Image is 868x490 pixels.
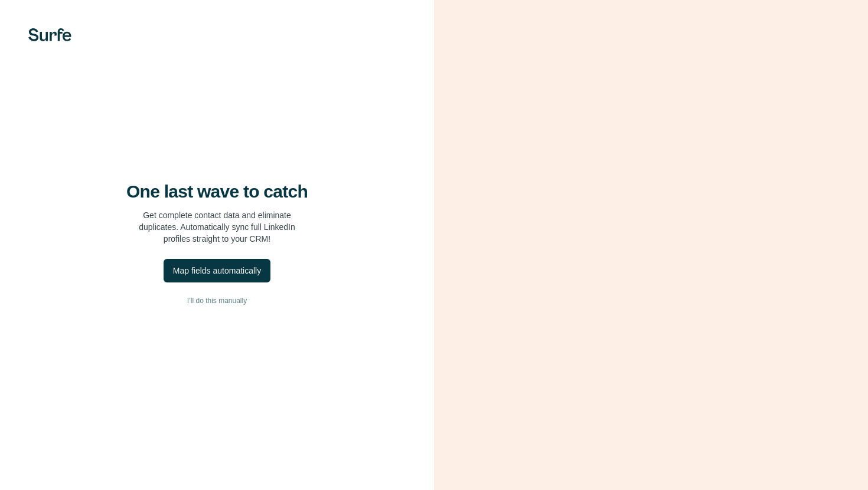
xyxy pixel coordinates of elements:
img: Surfe's logo [28,28,71,41]
div: Map fields automatically [173,265,261,277]
p: Get complete contact data and eliminate duplicates. Automatically sync full LinkedIn profiles str... [139,209,295,245]
span: I’ll do this manually [187,295,247,306]
h4: One last wave to catch [126,181,308,202]
button: Map fields automatically [164,259,270,282]
button: I’ll do this manually [24,292,410,310]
